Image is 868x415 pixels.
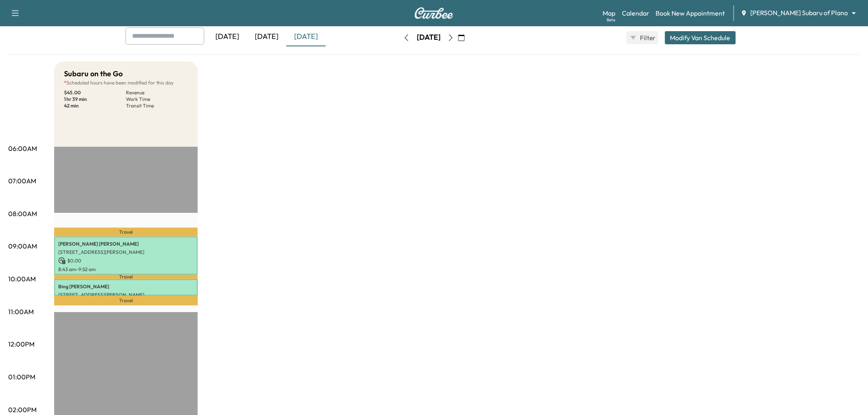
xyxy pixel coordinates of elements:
[54,228,198,237] p: Travel
[64,103,126,109] p: 42 min
[64,80,188,86] p: Scheduled hours have been modified for this day
[8,372,35,382] p: 01:00PM
[8,144,37,153] p: 06:00AM
[665,31,736,44] button: Modify Van Schedule
[640,33,655,43] span: Filter
[126,89,188,96] p: Revenue
[414,7,454,19] img: Curbee Logo
[8,339,34,349] p: 12:00PM
[208,27,247,46] div: [DATE]
[54,275,198,279] p: Travel
[8,405,37,415] p: 02:00PM
[58,283,194,290] p: Bing [PERSON_NAME]
[751,8,848,18] span: [PERSON_NAME] Subaru of Plano
[626,31,658,44] button: Filter
[58,292,194,298] p: [STREET_ADDRESS][PERSON_NAME]
[64,68,123,80] h5: Subaru on the Go
[603,8,615,18] a: MapBeta
[58,249,194,255] p: [STREET_ADDRESS][PERSON_NAME]
[622,8,649,18] a: Calendar
[58,241,194,247] p: [PERSON_NAME] [PERSON_NAME]
[607,17,615,23] div: Beta
[8,274,36,284] p: 10:00AM
[247,27,286,46] div: [DATE]
[64,89,126,96] p: $ 45.00
[8,209,37,219] p: 08:00AM
[54,296,198,306] p: Travel
[126,96,188,103] p: Work Time
[8,241,37,251] p: 09:00AM
[8,176,36,186] p: 07:00AM
[656,8,725,18] a: Book New Appointment
[286,27,326,46] div: [DATE]
[8,307,34,317] p: 11:00AM
[58,257,194,265] p: $ 0.00
[417,32,441,43] div: [DATE]
[58,266,194,273] p: 8:43 am - 9:52 am
[126,103,188,109] p: Transit Time
[64,96,126,103] p: 1 hr 39 min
